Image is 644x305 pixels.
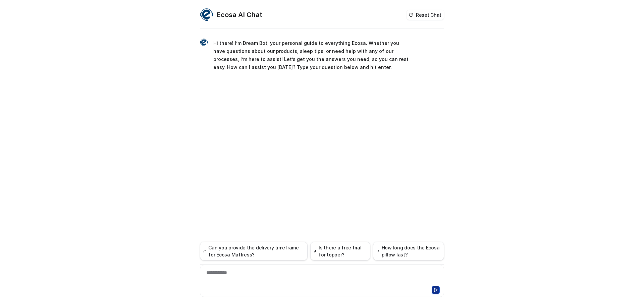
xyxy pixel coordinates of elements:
button: How long does the Ecosa pillow last? [373,242,444,260]
button: Can you provide the delivery timeframe for Ecosa Mattress? [200,242,308,260]
img: Widget [200,8,213,21]
button: Reset Chat [407,10,444,20]
img: Widget [200,39,208,47]
button: Is there a free trial for topper? [310,242,370,260]
h2: Ecosa AI Chat [217,10,262,19]
p: Hi there! I’m Dream Bot, your personal guide to everything Ecosa. Whether you have questions abou... [213,39,410,71]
